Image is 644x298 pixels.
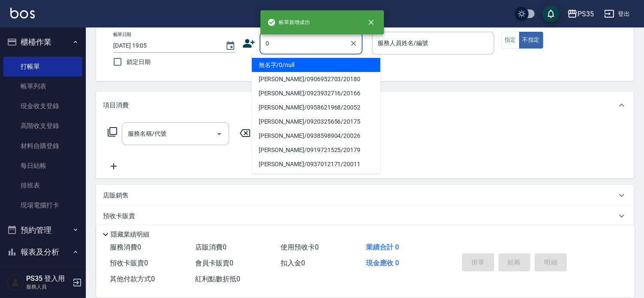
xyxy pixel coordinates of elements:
[111,230,149,239] p: 隱藏業績明細
[252,58,381,72] li: 無名字/0/null
[195,259,233,267] span: 會員卡販賣 0
[564,5,597,23] button: PS35
[252,72,381,86] li: [PERSON_NAME]/0906952703/20180
[220,36,241,56] button: Choose date, selected date is 2025-09-09
[96,185,634,206] div: 店販銷售
[501,32,520,49] button: 指定
[366,259,399,267] span: 現金應收 0
[366,243,399,251] span: 業績合計 0
[103,191,129,200] p: 店販銷售
[110,275,155,283] span: 其他付款方式 0
[281,243,319,251] span: 使用預收卡 0
[195,243,227,251] span: 店販消費 0
[3,76,82,96] a: 帳單列表
[110,243,141,251] span: 服務消費 0
[7,274,24,291] img: Person
[348,37,360,49] button: Clear
[252,100,381,115] li: [PERSON_NAME]/0958621968/20052
[96,206,634,226] div: 預收卡販賣
[3,156,82,176] a: 每日結帳
[3,219,82,241] button: 預約管理
[252,86,381,100] li: [PERSON_NAME]/0923932716/20166
[103,212,135,221] p: 預收卡販賣
[195,275,240,283] span: 紅利點數折抵 0
[96,91,634,119] div: 項目消費
[212,127,226,141] button: Open
[252,171,381,185] li: 栢可力/0927851778/20178
[103,101,129,110] p: 項目消費
[3,241,82,263] button: 報表及分析
[3,31,82,53] button: 櫃檯作業
[3,195,82,215] a: 現場電腦打卡
[3,136,82,156] a: 材料自購登錄
[519,32,543,49] button: 不指定
[113,39,217,53] input: YYYY/MM/DD hh:mm
[252,157,381,171] li: [PERSON_NAME]/0937012171/20011
[26,274,70,283] h5: PS35 登入用
[281,259,305,267] span: 扣入金 0
[542,5,559,22] button: save
[252,129,381,143] li: [PERSON_NAME]/0938598904/20026
[3,176,82,195] a: 排班表
[252,115,381,129] li: [PERSON_NAME]/0920325656/20175
[267,18,310,27] span: 帳單新增成功
[601,6,634,22] button: 登出
[26,283,70,291] p: 服務人員
[3,57,82,76] a: 打帳單
[577,9,594,19] div: PS35
[3,267,82,286] a: 報表目錄
[10,8,35,18] img: Logo
[127,58,151,67] span: 鎖定日期
[110,259,148,267] span: 預收卡販賣 0
[3,96,82,116] a: 現金收支登錄
[113,31,131,38] label: 帳單日期
[362,13,381,32] button: close
[3,116,82,136] a: 高階收支登錄
[252,143,381,157] li: [PERSON_NAME]/0919721525/20179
